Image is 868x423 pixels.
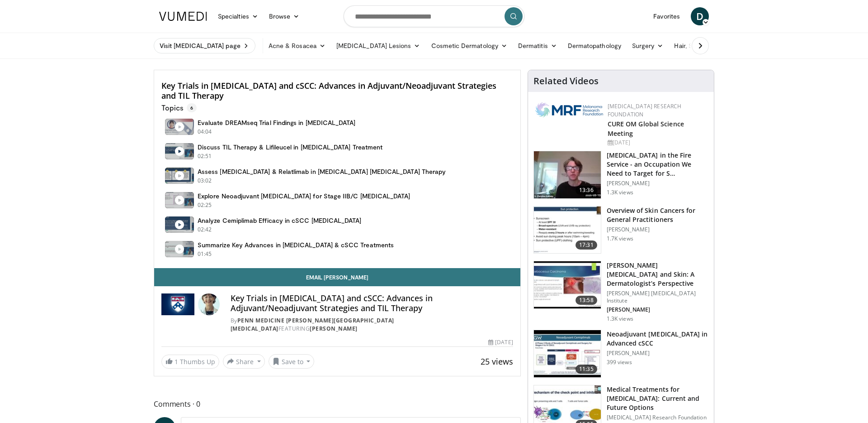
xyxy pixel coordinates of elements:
span: Comments 0 [154,398,521,410]
img: Avatar [198,293,220,315]
h4: Related Videos [533,76,599,87]
span: 6 [187,103,197,112]
img: 9d72a37f-49b2-4846-8ded-a17e76e84863.150x105_q85_crop-smart_upscale.jpg [534,151,601,198]
img: 893d8de6-5420-4d14-ad88-30c70c323aba.150x105_q85_crop-smart_upscale.jpg [534,207,601,254]
h4: Summarize Key Advances in [MEDICAL_DATA] & cSCC Treatments [198,241,394,249]
a: 13:58 [PERSON_NAME][MEDICAL_DATA] and Skin: A Dermatologist’s Perspective [PERSON_NAME] [MEDICAL_... [533,261,708,322]
img: 73553ff0-4a84-4b99-9377-6e1663cb95be.150x105_q85_crop-smart_upscale.jpg [534,261,601,308]
img: VuMedi Logo [159,12,207,21]
h4: Discuss TIL Therapy & Lifileucel in [MEDICAL_DATA] Treatment [198,143,382,151]
a: CURE OM Global Science Meeting [608,120,684,138]
p: 1.7K views [607,235,633,242]
button: Share [223,354,265,369]
a: Dermatitis [513,37,562,55]
p: 04:04 [198,128,212,136]
a: Surgery [627,37,669,55]
a: Visit [MEDICAL_DATA] page [154,38,255,53]
a: Cosmetic Dermatology [426,37,513,55]
h4: Evaluate DREAMseq Trial Findings in [MEDICAL_DATA] [198,119,356,127]
p: [MEDICAL_DATA] Research Foundation [607,414,708,421]
span: 17:31 [576,240,597,250]
a: [PERSON_NAME] [310,325,358,332]
p: [PERSON_NAME] [607,226,708,233]
p: Topics [161,103,197,112]
img: 90c6d327-3c88-4709-b982-c77f8137e024.png.150x105_q85_autocrop_double_scale_upscale_version-0.2.png [535,102,603,117]
h4: Key Trials in [MEDICAL_DATA] and cSCC: Advances in Adjuvant/Neoadjuvant Strategies and TIL Therapy [161,81,513,101]
img: c320872c-0dba-454d-a094-31ac76d93b3c.150x105_q85_crop-smart_upscale.jpg [534,330,601,377]
a: Acne & Rosacea [263,37,331,55]
a: 11:35 Neoadjuvant [MEDICAL_DATA] in Advanced cSCC [PERSON_NAME] 399 views [533,330,708,378]
h4: Assess [MEDICAL_DATA] & Relatlimab in [MEDICAL_DATA] [MEDICAL_DATA] Therapy [198,168,446,176]
a: 17:31 Overview of Skin Cancers for General Practitioners [PERSON_NAME] 1.7K views [533,206,708,254]
span: 11:35 [576,365,597,374]
div: [DATE] [488,338,513,346]
span: 13:36 [576,186,597,195]
p: [PERSON_NAME] [607,350,708,357]
p: [PERSON_NAME] [607,306,708,313]
p: 1.3K views [607,315,633,322]
p: 399 views [607,359,632,366]
h3: [MEDICAL_DATA] in the Fire Service - an Occupation We Need to Target for S… [607,151,708,178]
a: D [691,7,709,25]
a: Penn Medicine [PERSON_NAME][GEOGRAPHIC_DATA][MEDICAL_DATA] [231,317,394,332]
a: [MEDICAL_DATA] Lesions [331,37,426,55]
h3: Overview of Skin Cancers for General Practitioners [607,206,708,224]
a: Favorites [648,7,685,25]
input: Search topics, interventions [344,5,524,27]
p: 03:02 [198,177,212,185]
a: Dermatopathology [562,37,627,55]
p: 02:25 [198,201,212,209]
a: [MEDICAL_DATA] Research Foundation [608,102,682,118]
span: 25 views [481,356,513,367]
h3: Neoadjuvant [MEDICAL_DATA] in Advanced cSCC [607,330,708,348]
div: By FEATURING [231,317,513,333]
a: Browse [264,7,305,25]
a: Specialties [212,7,264,25]
h4: Key Trials in [MEDICAL_DATA] and cSCC: Advances in Adjuvant/Neoadjuvant Strategies and TIL Therapy [231,293,513,313]
button: Save to [269,354,315,369]
a: Email [PERSON_NAME] [154,268,520,286]
h4: Analyze Cemiplimab Efficacy in cSCC [MEDICAL_DATA] [198,216,362,225]
a: Hair, Scalp, & Nails [669,37,741,55]
span: 13:58 [576,296,597,305]
h4: Explore Neoadjuvant [MEDICAL_DATA] for Stage IIB/C [MEDICAL_DATA] [198,192,410,200]
p: 02:42 [198,226,212,234]
p: 01:45 [198,250,212,258]
p: 02:51 [198,152,212,160]
span: 1 [175,357,178,366]
p: 1.3K views [607,189,633,196]
img: Penn Medicine Abramson Cancer Center [161,293,194,315]
p: [PERSON_NAME] [MEDICAL_DATA] Institute [607,290,708,304]
a: 13:36 [MEDICAL_DATA] in the Fire Service - an Occupation We Need to Target for S… [PERSON_NAME] 1... [533,151,708,199]
a: 1 Thumbs Up [161,355,219,369]
p: [PERSON_NAME] [607,180,708,187]
div: [DATE] [608,139,707,147]
h3: [PERSON_NAME][MEDICAL_DATA] and Skin: A Dermatologist’s Perspective [607,261,708,288]
h3: Medical Treatments for [MEDICAL_DATA]: Current and Future Options [607,385,708,412]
